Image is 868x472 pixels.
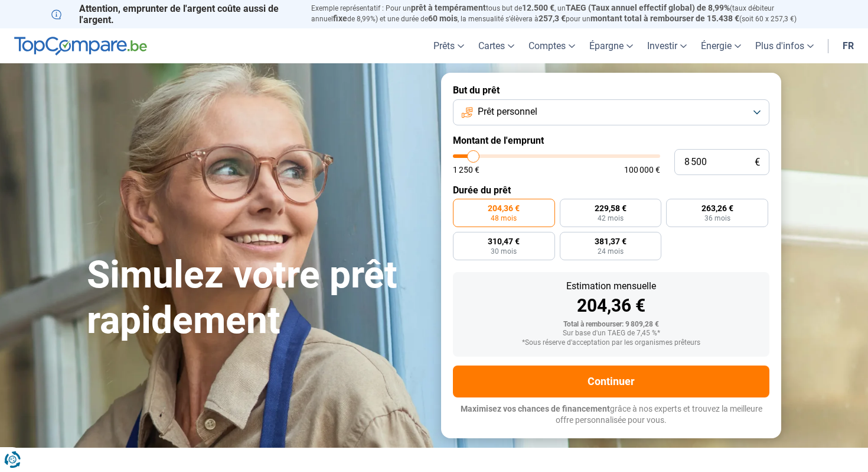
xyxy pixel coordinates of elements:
[478,105,537,118] span: Prêt personnel
[471,28,521,63] a: Cartes
[453,403,769,426] p: grâce à nos experts et trouvez la meilleure offre personnalisée pour vous.
[462,321,760,329] div: Total à rembourser: 9 809,28 €
[461,404,610,413] span: Maximisez vos chances de financement
[701,204,733,212] span: 263,26 €
[624,166,660,174] span: 100 000 €
[462,329,760,338] div: Sur base d'un TAEG de 7,45 %*
[14,37,147,56] img: TopCompare
[590,14,739,23] span: montant total à rembourser de 15.438 €
[453,185,769,196] label: Durée du prêt
[462,282,760,291] div: Estimation mensuelle
[539,14,566,23] span: 257,3 €
[462,297,760,315] div: 204,36 €
[598,215,624,222] span: 42 mois
[411,3,486,12] span: prêt à tempérament
[598,248,624,255] span: 24 mois
[311,3,817,24] p: Exemple représentatif : Pour un tous but de , un (taux débiteur annuel de 8,99%) et une durée de ...
[491,248,517,255] span: 30 mois
[87,253,427,344] h1: Simulez votre prêt rapidement
[488,204,520,212] span: 204,36 €
[521,28,582,63] a: Comptes
[426,28,471,63] a: Prêts
[462,339,760,347] div: *Sous réserve d'acceptation par les organismes prêteurs
[51,3,297,25] p: Attention, emprunter de l'argent coûte aussi de l'argent.
[755,157,760,167] span: €
[595,237,626,245] span: 381,37 €
[836,28,861,63] a: fr
[488,237,520,245] span: 310,47 €
[453,366,769,397] button: Continuer
[748,28,821,63] a: Plus d'infos
[453,85,769,96] label: But du prêt
[694,28,748,63] a: Énergie
[566,3,730,12] span: TAEG (Taux annuel effectif global) de 8,99%
[704,215,730,222] span: 36 mois
[640,28,694,63] a: Investir
[491,215,517,222] span: 48 mois
[522,3,554,12] span: 12.500 €
[582,28,640,63] a: Épargne
[453,99,769,125] button: Prêt personnel
[333,14,347,23] span: fixe
[453,135,769,146] label: Montant de l'emprunt
[595,204,626,212] span: 229,58 €
[453,166,479,174] span: 1 250 €
[428,14,458,23] span: 60 mois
